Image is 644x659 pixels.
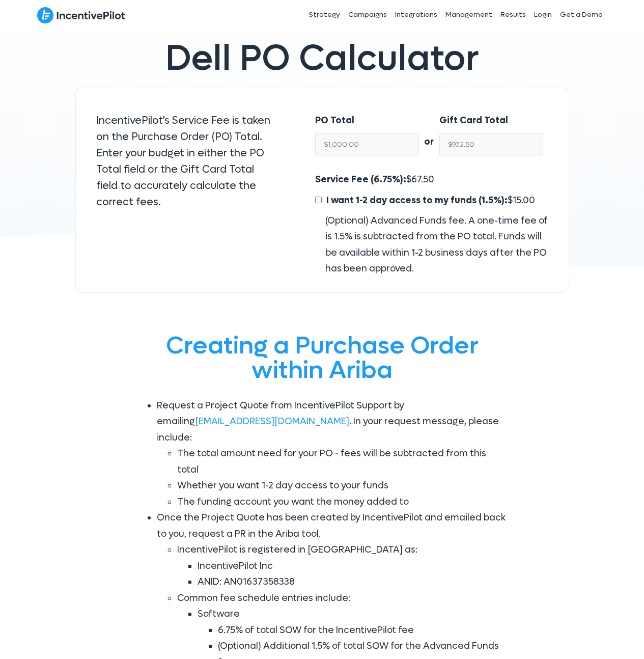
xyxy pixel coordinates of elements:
li: The total amount need for your PO - fees will be subtracted from this total [177,446,508,478]
p: IncentivePilot's Service Fee is taken on the Purchase Order (PO) Total. Enter your budget in eith... [96,113,275,210]
span: I want 1-2 day access to my funds (1.5%): [326,195,508,206]
li: 6.75% of total SOW for the IncentivePilot fee [218,622,508,639]
nav: Header Menu [235,2,607,28]
a: Login [530,2,556,28]
label: PO Total [315,113,354,129]
li: IncentivePilot is registered in [GEOGRAPHIC_DATA] as: [177,542,508,590]
span: $ [324,195,535,206]
img: IncentivePilot [37,7,125,24]
a: Strategy [304,2,344,28]
li: IncentivePilot Inc [198,558,508,574]
a: Management [441,2,496,28]
span: Service Fee (6.75%): [315,174,406,185]
span: 67.50 [411,174,434,185]
a: Integrations [391,2,441,28]
div: or [419,113,439,150]
li: The funding account you want the money added to [177,494,508,510]
input: I want 1-2 day access to my funds (1.5%):$15.00 [315,197,322,203]
a: Campaigns [344,2,391,28]
li: ANID: AN01637358338 [198,574,508,590]
div: (Optional) Advanced Funds fee. A one-time fee of is 1.5% is subtracted from the PO total. Funds w... [315,213,548,277]
li: Whether you want 1-2 day access to your funds [177,478,508,494]
span: Creating a Purchase Order within Ariba [166,329,479,386]
span: 15.00 [513,195,535,206]
label: Gift Card Total [439,113,508,129]
a: [EMAIL_ADDRESS][DOMAIN_NAME] [195,416,349,427]
a: Get a Demo [556,2,607,28]
div: $ [315,172,548,277]
span: Dell PO Calculator [165,35,479,81]
a: Results [496,2,530,28]
li: Request a Project Quote from IncentivePilot Support by emailing . In your request message, please... [157,398,508,510]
